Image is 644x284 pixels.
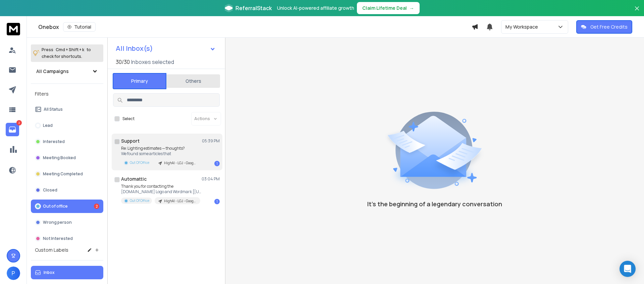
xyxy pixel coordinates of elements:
h3: Custom Labels [35,247,68,253]
p: Wrong person [43,220,72,225]
p: Not Interested [43,236,73,241]
p: Press to check for shortcuts. [42,46,91,60]
button: All Campaigns [31,65,103,78]
p: Re: Lighting estimates — thoughts? [121,146,200,151]
button: Inbox [31,266,103,279]
button: Lead [31,119,103,132]
p: Get Free Credits [590,24,628,30]
div: 1 [214,161,220,166]
p: HighAI - LGJ - GoogleMaps - 10/09 [164,199,196,204]
button: P [7,267,20,280]
p: Meeting Booked [43,155,76,161]
button: Others [166,74,220,88]
h1: Support [121,138,140,144]
p: Meeting Completed [43,171,83,177]
label: Select [122,116,135,121]
p: 05:39 PM [202,138,220,144]
p: Out Of Office [130,160,149,165]
h1: Automattic [121,176,147,182]
span: → [410,5,414,11]
button: Not Interested [31,232,103,245]
button: Wrong person [31,216,103,229]
p: Thank you for contacting the [121,184,202,189]
p: Closed [43,187,57,193]
button: Claim Lifetime Deal→ [357,2,420,14]
p: Out Of Office [130,198,149,203]
button: Out of office2 [31,200,103,213]
p: It’s the beginning of a legendary conversation [367,199,502,209]
button: Meeting Booked [31,151,103,165]
span: 30 / 30 [116,58,130,66]
button: Meeting Completed [31,167,103,181]
a: 2 [6,123,19,136]
div: 1 [214,199,220,204]
button: All Inbox(s) [110,42,221,55]
span: Cmd + Shift + k [55,46,85,54]
span: ReferralStack [235,4,272,12]
button: All Status [31,103,103,116]
button: Interested [31,135,103,148]
p: My Workspace [505,24,541,30]
p: [DOMAIN_NAME] Logo and Wordmark [[URL][DOMAIN_NAME]] Thank you [121,189,202,194]
button: Tutorial [63,22,96,32]
p: Interested [43,139,65,144]
p: All Status [44,107,63,112]
h3: Inboxes selected [131,58,174,66]
button: Close banner [633,4,641,20]
p: Inbox [44,270,55,275]
p: Out of office [43,204,68,209]
p: HighAI - LGJ - GoogleMaps - 10/09 [164,161,196,166]
h3: Filters [31,89,103,99]
p: Lead [43,123,53,128]
button: Get Free Credits [576,20,632,34]
h1: All Campaigns [36,68,69,75]
p: 03:04 PM [202,176,220,182]
p: We found some articles that [121,151,200,156]
div: 2 [94,204,99,209]
h1: All Inbox(s) [116,45,153,52]
p: Unlock AI-powered affiliate growth [277,5,354,11]
p: 2 [16,120,22,126]
div: Open Intercom Messenger [620,261,636,277]
button: Primary [113,73,166,89]
button: Closed [31,183,103,197]
div: Onebox [38,22,472,32]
